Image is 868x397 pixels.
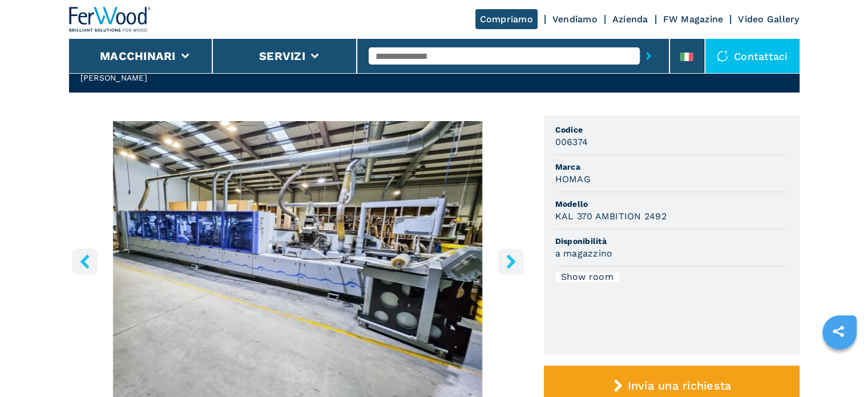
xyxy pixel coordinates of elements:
[555,272,619,282] div: Show room
[555,247,613,260] h3: a magazzino
[80,72,329,83] h2: [PERSON_NAME]
[475,9,538,29] a: Compriamo
[738,14,799,25] a: Video Gallery
[640,43,657,69] button: submit-button
[555,198,788,210] span: Modello
[819,346,859,388] iframe: Chat
[555,210,667,223] h3: KAL 370 AMBITION 2492
[259,49,305,63] button: Servizi
[824,317,853,346] a: sharethis
[555,161,788,173] span: Marca
[555,235,788,247] span: Disponibilità
[72,248,98,274] button: left-button
[612,14,648,25] a: Azienda
[498,248,524,274] button: right-button
[705,39,800,73] div: Contattaci
[100,49,176,63] button: Macchinari
[552,14,597,25] a: Vendiamo
[555,135,588,149] h3: 006374
[555,173,591,186] h3: HOMAG
[663,14,724,25] a: FW Magazine
[627,379,731,392] span: Invia una richiesta
[69,7,151,32] img: Ferwood
[555,124,788,135] span: Codice
[717,50,728,62] img: Contattaci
